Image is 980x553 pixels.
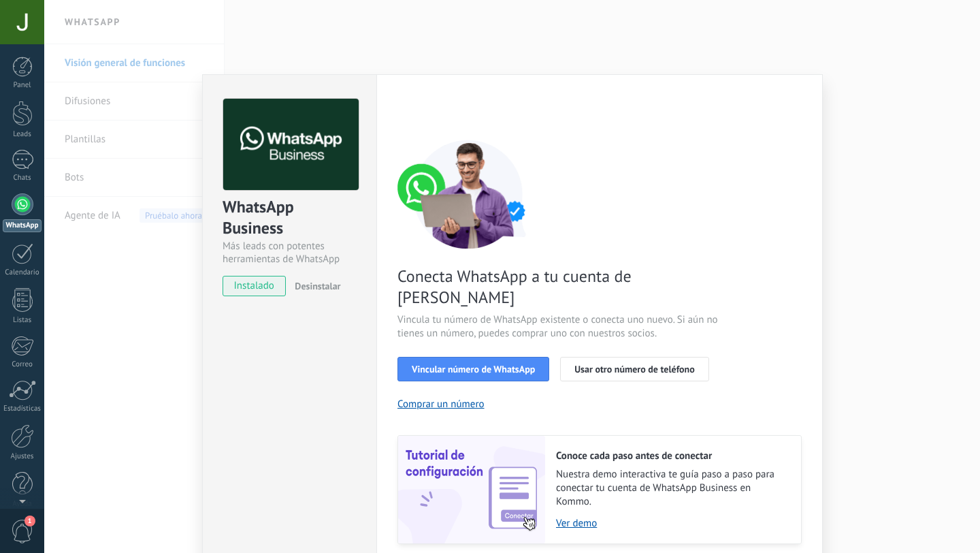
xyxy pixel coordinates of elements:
[3,130,42,139] div: Leads
[3,219,42,232] div: WhatsApp
[3,405,42,413] div: Estadísticas
[295,280,340,292] span: Desinstalar
[556,449,787,462] h2: Conoce cada paso antes de conectar
[3,174,42,183] div: Chats
[412,364,535,374] span: Vincular número de WhatsApp
[3,316,42,325] div: Listas
[223,276,285,296] span: instalado
[397,398,485,411] button: Comprar un número
[3,360,42,369] div: Correo
[223,196,357,240] div: WhatsApp Business
[3,81,42,90] div: Panel
[574,364,694,374] span: Usar otro número de teléfono
[397,313,721,341] span: Vincula tu número de WhatsApp existente o conecta uno nuevo. Si aún no tienes un número, puedes c...
[397,357,549,381] button: Vincular número de WhatsApp
[397,266,721,308] span: Conecta WhatsApp a tu cuenta de [PERSON_NAME]
[3,268,42,277] div: Calendario
[556,468,787,509] span: Nuestra demo interactiva te guía paso a paso para conectar tu cuenta de WhatsApp Business en Kommo.
[3,452,42,461] div: Ajustes
[560,357,708,381] button: Usar otro número de teléfono
[556,517,787,530] a: Ver demo
[397,140,540,249] img: connect number
[223,99,359,191] img: logo_main.png
[289,276,340,296] button: Desinstalar
[24,516,35,526] span: 1
[223,240,357,266] div: Más leads con potentes herramientas de WhatsApp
